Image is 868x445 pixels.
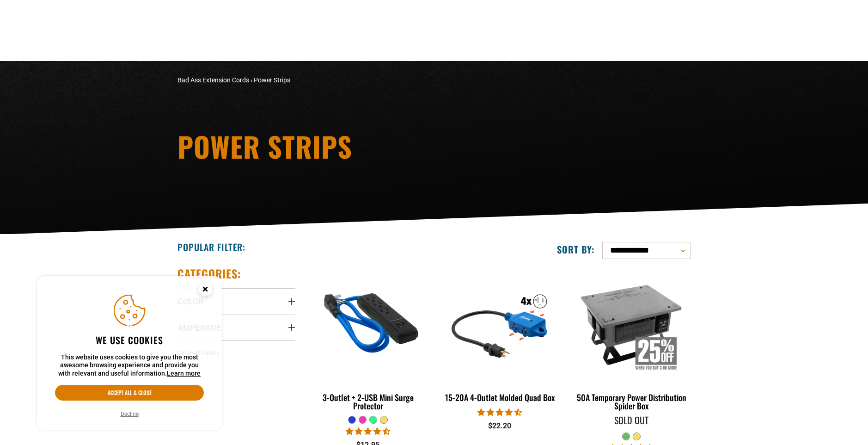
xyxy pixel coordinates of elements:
div: Sold Out [573,415,691,425]
img: blue [310,271,427,377]
div: $22.20 [441,420,559,432]
a: Bad Ass Extension Cords [177,76,249,84]
aside: Cookie Consent [37,276,222,431]
summary: Amperage [177,315,295,340]
button: Accept all & close [55,385,204,401]
summary: Color [177,288,295,314]
div: 3-Outlet + 2-USB Mini Surge Protector [309,393,427,410]
a: blue 3-Outlet + 2-USB Mini Surge Protector [309,266,427,415]
span: 4.36 stars [477,408,522,417]
a: 50A Temporary Power Distribution Spider Box 50A Temporary Power Distribution Spider Box [573,266,691,415]
nav: breadcrumbs [177,75,515,85]
a: Learn more [167,370,201,377]
div: 15-20A 4-Outlet Molded Quad Box [441,393,559,402]
span: › [251,76,252,84]
img: 50A Temporary Power Distribution Spider Box [573,271,690,377]
h2: We use cookies [55,334,204,346]
p: This website uses cookies to give you the most awesome browsing experience and provide you with r... [55,353,204,378]
label: Sort by: [557,243,595,255]
span: 4.33 stars [346,427,390,436]
h1: Power Strips [177,132,515,160]
button: Decline [118,409,141,419]
h2: Popular Filter: [177,241,245,253]
a: 15-20A 4-Outlet Molded Quad Box 15-20A 4-Outlet Molded Quad Box [441,266,559,407]
div: 50A Temporary Power Distribution Spider Box [573,393,691,410]
h2: Categories: [177,266,241,281]
img: 15-20A 4-Outlet Molded Quad Box [441,271,558,377]
span: Power Strips [254,76,290,84]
